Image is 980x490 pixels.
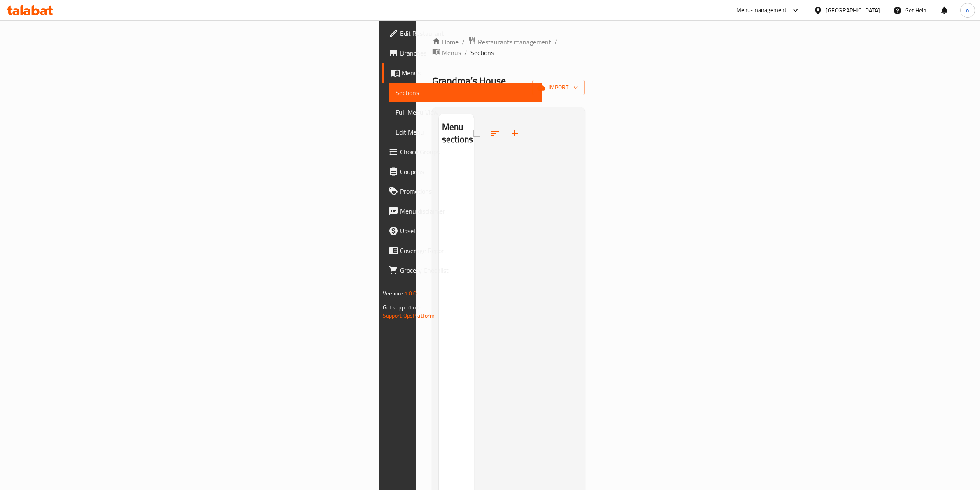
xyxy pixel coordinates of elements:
span: o [966,6,969,15]
button: import [532,80,585,95]
a: Grocery Checklist [382,260,542,280]
a: Promotions [382,181,542,201]
a: Branches [382,43,542,63]
span: Sections [396,88,536,98]
span: Get support on: [383,302,421,313]
span: Choice Groups [400,147,536,157]
span: Grocery Checklist [400,265,536,275]
nav: Menu sections [439,153,474,160]
a: Coupons [382,162,542,181]
a: Menu disclaimer [382,201,542,221]
span: Menu disclaimer [400,206,536,216]
button: Add section [505,123,525,143]
span: Full Menu View [396,107,536,117]
span: Promotions [400,186,536,196]
span: Edit Menu [396,127,536,137]
a: Menus [382,63,542,83]
a: Edit Menu [389,122,542,142]
a: Edit Restaurant [382,23,542,43]
span: Upsell [400,226,536,236]
a: Upsell [382,221,542,241]
span: Menus [402,68,536,78]
span: Branches [400,48,536,58]
a: Support.OpsPlatform [383,310,435,321]
div: [GEOGRAPHIC_DATA] [826,6,880,15]
span: Coverage Report [400,246,536,255]
span: Version: [383,288,403,299]
span: Edit Restaurant [400,28,536,38]
span: 1.0.0 [404,288,417,299]
a: Coverage Report [382,241,542,260]
a: Choice Groups [382,142,542,162]
a: Full Menu View [389,102,542,122]
span: import [539,82,578,93]
a: Sections [389,83,542,102]
div: Menu-management [736,5,787,15]
span: Coupons [400,167,536,176]
li: / [554,37,557,47]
